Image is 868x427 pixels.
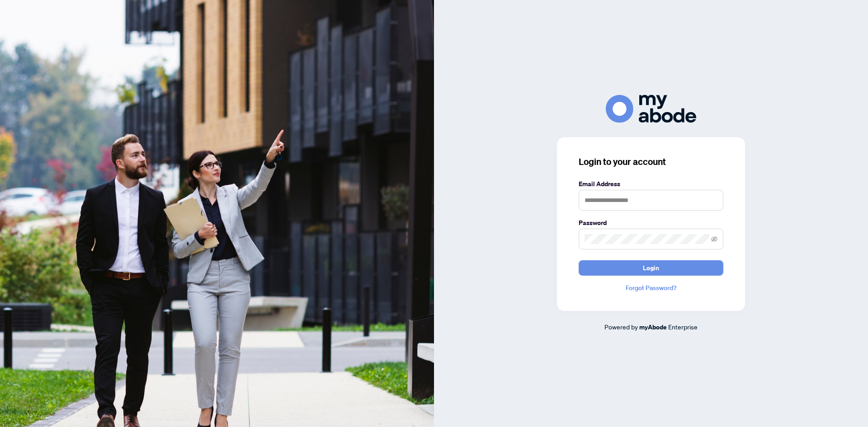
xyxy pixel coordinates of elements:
label: Email Address [579,179,723,189]
span: Powered by [604,323,638,331]
a: myAbode [639,322,667,332]
span: Login [643,261,659,275]
span: eye-invisible [711,236,717,242]
h3: Login to your account [579,155,723,168]
img: ma-logo [606,95,696,122]
span: Enterprise [668,323,698,331]
a: Forgot Password? [579,283,723,293]
button: Login [579,260,723,276]
label: Password [579,218,723,228]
